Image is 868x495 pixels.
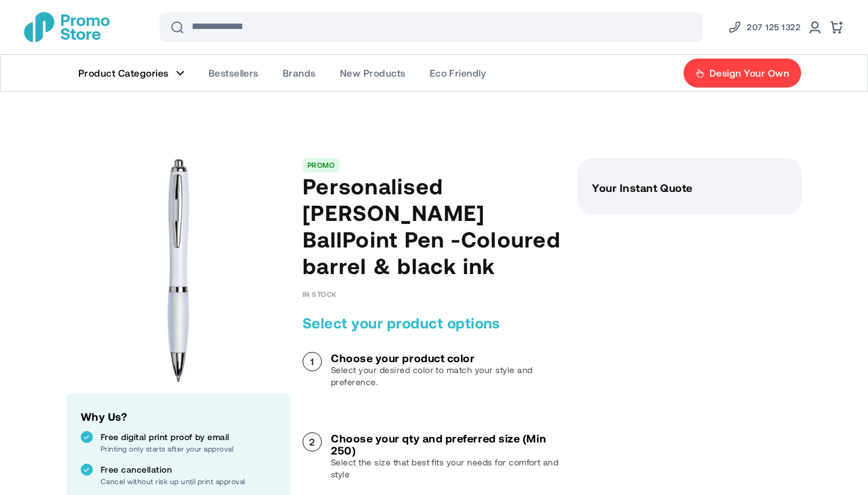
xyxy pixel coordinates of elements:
img: Promotional Merchandise [24,12,110,42]
h2: Select your product options [303,313,565,333]
p: Cancel without risk up until print approval [101,476,276,487]
a: store logo [24,12,110,42]
a: PROMO [307,161,335,169]
img: main product photo [66,158,291,383]
span: Eco Friendly [430,67,486,79]
a: New Products [328,55,418,91]
button: Search [163,13,192,42]
span: Bestsellers [209,67,259,79]
a: Phone [728,20,800,34]
span: Product Categories [78,67,169,79]
h1: Personalised [PERSON_NAME] BallPoint Pen -Coloured barrel & black ink [303,173,565,279]
a: Product Categories [66,55,197,91]
p: Select the size that best fits your needs for comfort and style [331,456,565,481]
p: Free digital print proof by email [101,431,276,443]
h3: Choose your product color [331,352,565,364]
a: Eco Friendly [418,55,498,91]
a: Brands [271,55,328,91]
a: Design Your Own [683,58,802,88]
p: Free cancellation [101,464,276,476]
span: New Products [340,67,406,79]
a: Bestsellers [197,55,271,91]
p: Printing only starts after your approval [101,443,276,454]
h3: Choose your qty and preferred size (Min 250) [331,432,565,456]
span: Brands [283,67,316,79]
div: Availability [303,290,337,298]
p: Select your desired color to match your style and preference. [331,364,565,388]
span: 207 125 1322 [747,20,800,34]
h2: Why Us? [81,408,276,425]
span: In stock [303,290,337,298]
span: Design Your Own [709,67,789,79]
h3: Your Instant Quote [592,182,787,194]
